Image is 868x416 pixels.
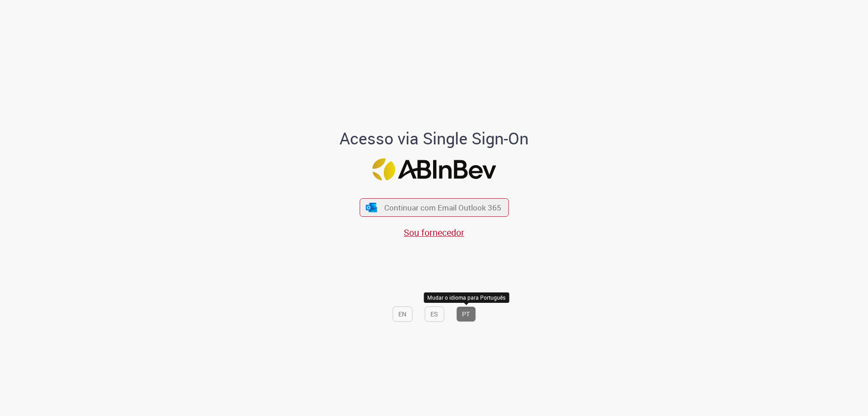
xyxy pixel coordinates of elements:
h1: Acesso via Single Sign-On [309,129,560,148]
button: PT [456,306,476,322]
button: ícone Azure/Microsoft 360 Continuar com Email Outlook 365 [359,198,509,217]
span: Continuar com Email Outlook 365 [384,202,501,213]
a: Sou fornecedor [404,226,464,239]
img: ícone Azure/Microsoft 360 [365,203,378,212]
button: EN [392,306,412,322]
button: ES [425,306,444,322]
div: Mudar o idioma para Português [424,292,509,303]
img: Logo ABInBev [372,158,496,181]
